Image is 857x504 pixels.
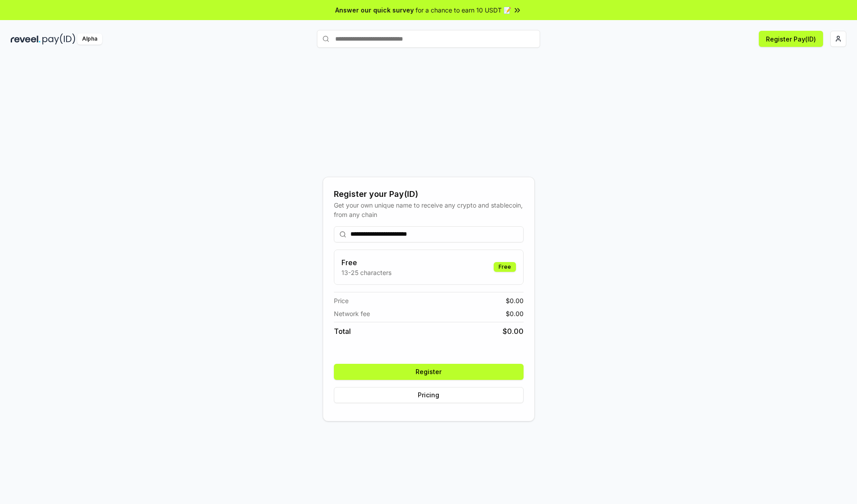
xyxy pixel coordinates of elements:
[11,33,41,45] img: reveel_dark
[341,257,391,268] h3: Free
[335,5,414,15] span: Answer our quick survey
[334,309,370,318] span: Network fee
[42,33,75,45] img: pay_id
[334,326,351,337] span: Total
[334,200,524,219] div: Get your own unique name to receive any crypto and stablecoin, from any chain
[503,326,524,337] span: $ 0.00
[77,33,102,45] div: Alpha
[506,309,524,318] span: $ 0.00
[334,364,524,380] button: Register
[334,188,524,200] div: Register your Pay(ID)
[506,296,524,305] span: $ 0.00
[341,268,391,277] p: 13-25 characters
[494,262,516,272] div: Free
[334,387,524,403] button: Pricing
[416,5,511,15] span: for a chance to earn 10 USDT 📝
[759,31,823,47] button: Register Pay(ID)
[334,296,349,305] span: Price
